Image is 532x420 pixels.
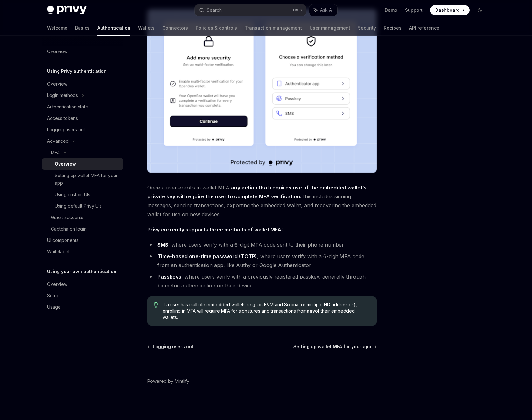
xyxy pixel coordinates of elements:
[157,242,168,248] strong: SMS
[475,5,485,15] button: Toggle dark mode
[42,235,123,246] a: UI components
[47,20,67,36] a: Welcome
[430,5,470,15] a: Dashboard
[196,20,237,36] a: Policies & controls
[42,212,123,223] a: Guest accounts
[435,7,460,13] span: Dashboard
[42,124,123,135] a: Logging users out
[47,137,69,145] div: Advanced
[42,189,123,200] a: Using custom UIs
[148,343,193,350] a: Logging users out
[293,343,371,350] span: Setting up wallet MFA for your app
[42,101,123,113] a: Authentication state
[47,92,78,99] div: Login methods
[42,170,123,189] a: Setting up wallet MFA for your app
[75,20,90,36] a: Basics
[47,80,67,88] div: Overview
[310,20,350,36] a: User management
[42,223,123,235] a: Captcha on login
[42,113,123,124] a: Access tokens
[154,302,158,308] svg: Tip
[55,172,120,187] div: Setting up wallet MFA for your app
[147,252,377,270] li: , where users verify with a 6-digit MFA code from an authentication app, like Authy or Google Aut...
[293,8,302,13] span: Ctrl K
[162,20,188,36] a: Connectors
[245,20,302,36] a: Transaction management
[42,290,123,301] a: Setup
[42,158,123,170] a: Overview
[384,20,402,36] a: Recipes
[47,6,87,15] img: dark logo
[47,268,116,275] h5: Using your own authentication
[42,246,123,258] a: Whitelabel
[55,160,76,168] div: Overview
[47,248,69,256] div: Whitelabel
[42,200,123,212] a: Using default Privy UIs
[47,67,107,75] h5: Using Privy authentication
[138,20,155,36] a: Wallets
[42,279,123,290] a: Overview
[293,343,376,350] a: Setting up wallet MFA for your app
[47,48,67,55] div: Overview
[405,7,423,13] a: Support
[47,114,78,122] div: Access tokens
[207,6,225,14] div: Search...
[51,149,60,156] div: MFA
[47,280,67,288] div: Overview
[309,4,337,16] button: Ask AI
[51,214,83,221] div: Guest accounts
[47,103,88,111] div: Authentication state
[307,308,315,313] strong: any
[147,272,377,290] li: , where users verify with a previously registered passkey, generally through biometric authentica...
[147,240,377,249] li: , where users verify with a 6-digit MFA code sent to their phone number
[195,4,306,16] button: Search...CtrlK
[42,46,123,57] a: Overview
[42,301,123,313] a: Usage
[147,183,377,219] span: Once a user enrolls in wallet MFA, This includes signing messages, sending transactions, exportin...
[320,7,333,13] span: Ask AI
[163,301,370,320] span: If a user has multiple embedded wallets (e.g. on EVM and Solana, or multiple HD addresses), enrol...
[47,237,79,244] div: UI components
[42,78,123,90] a: Overview
[153,343,193,350] span: Logging users out
[358,20,376,36] a: Security
[385,7,397,13] a: Demo
[147,184,367,200] strong: any action that requires use of the embedded wallet’s private key will require the user to comple...
[409,20,439,36] a: API reference
[47,303,61,311] div: Usage
[147,9,377,173] img: images/MFA.png
[51,225,87,233] div: Captcha on login
[147,226,283,233] strong: Privy currently supports three methods of wallet MFA:
[47,292,59,300] div: Setup
[147,378,189,384] a: Powered by Mintlify
[55,202,102,210] div: Using default Privy UIs
[157,273,181,280] strong: Passkeys
[157,253,257,259] strong: Time-based one-time password (TOTP)
[97,20,130,36] a: Authentication
[55,191,90,198] div: Using custom UIs
[47,126,85,134] div: Logging users out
